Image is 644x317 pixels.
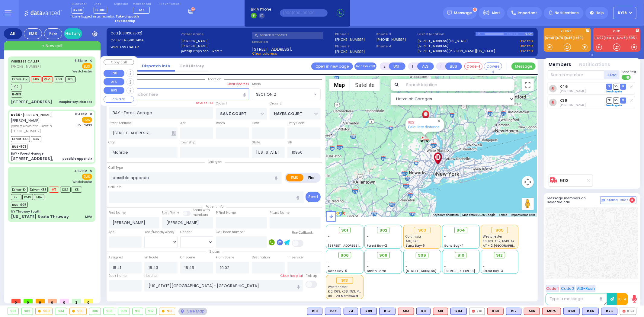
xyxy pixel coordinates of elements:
div: [STREET_ADDRESS], [11,156,53,162]
span: 4:57 PM [75,169,88,173]
span: EMS [82,63,92,69]
a: 595 [628,36,636,40]
button: Code-1 [464,62,482,70]
span: You're logged in as monitor. [72,14,115,19]
span: Westchester [328,285,348,289]
span: - [444,234,446,239]
label: Turn off text [622,74,631,80]
img: message.svg [447,11,452,15]
span: SECTION 2 [252,88,321,100]
button: BUS [445,62,462,70]
label: [PHONE_NUMBER] [335,49,365,54]
button: Code 1 [546,285,559,292]
div: New York Presbyterian Hospital- Columbia Campus [433,152,443,165]
label: City [109,140,115,145]
label: Street Address [109,121,132,126]
span: 902 [380,227,387,233]
a: [STREET_ADDRESS] [418,43,449,49]
span: 6:41 PM [75,112,88,117]
label: Assigned [109,255,123,260]
span: - [444,264,446,269]
span: D-801 [94,7,107,14]
a: K69 [575,36,583,40]
span: KY36 - [11,112,23,117]
button: Notifications [579,61,610,68]
span: - [444,260,446,264]
span: + New call [42,43,62,49]
span: Westchester [72,69,92,74]
button: UNIT [389,62,405,70]
span: K69 [65,76,76,82]
span: Driver-K46 [11,136,30,142]
label: Clear address [227,82,249,87]
img: red-radio-icon.svg [623,310,626,313]
span: MF75 [42,76,53,82]
a: [STREET_ADDRESS][US_STATE] [418,39,468,44]
span: DR [606,98,612,103]
input: Search location [402,79,514,91]
label: Township [180,140,195,145]
label: First Name [109,210,126,215]
a: 903 [560,178,569,183]
img: Google [327,209,347,217]
span: M7 [139,8,144,12]
div: 908 [104,308,115,315]
span: Send text [622,70,636,74]
strong: Take backup [114,19,135,23]
div: 903 [36,308,52,315]
div: SHMIEL SHLOME KAUFMAN [420,110,431,128]
a: KJFD [606,36,615,40]
button: Close [436,118,442,124]
label: Fire [303,174,320,181]
span: BG - 29 Merriewold S. [328,294,362,298]
label: Dispatcher [72,2,87,6]
a: Use this [520,39,533,44]
a: Open in new page [311,62,353,70]
div: See map [178,308,207,315]
a: K76 [556,36,565,40]
div: 913 [159,308,175,315]
label: Night unit [114,2,128,6]
a: K46 [559,84,568,89]
span: BRIA Phone [251,7,271,12]
div: [US_STATE] State Thruway [11,214,69,220]
span: - [328,264,330,269]
label: Destination [252,255,270,260]
span: ר' ליפא - הרר בעריש קויפמאן [11,123,73,129]
span: SO [613,98,619,103]
label: [PERSON_NAME] [181,43,250,49]
label: Cross 2 [270,101,282,106]
label: [PHONE_NUMBER] [376,37,406,42]
span: [STREET_ADDRESS][PERSON_NAME] [405,269,463,273]
div: BLS [450,308,467,315]
span: [STREET_ADDRESS][PERSON_NAME] [444,269,501,273]
label: KJFD [593,30,640,34]
span: K68 [54,76,64,82]
span: - [328,239,330,243]
div: 913 [336,277,353,284]
span: SO [613,84,619,89]
div: ALS [542,308,561,315]
div: MVA [85,214,92,219]
span: 912 [496,252,503,258]
span: 4 [630,197,635,203]
span: K21 [11,194,21,200]
span: BUS-905 [11,202,28,208]
label: Gender [180,230,192,235]
button: Transfer call [354,62,376,70]
label: Last Name [162,210,179,215]
span: Sanz Bay-6 [405,243,425,248]
a: History [64,28,82,39]
span: BUS-903 [11,144,27,150]
span: [PERSON_NAME] [11,118,40,123]
input: (000)000-00000 [280,9,328,17]
label: Entry Code [287,121,305,126]
span: 908 [379,252,387,258]
label: EMS [286,174,303,181]
div: NY Thruway South [11,209,40,214]
span: [STREET_ADDRESS][PERSON_NAME] [328,243,385,248]
div: BAY - Forest Garage [11,151,43,156]
button: UNIT [104,70,124,77]
div: K19 [307,308,322,315]
span: Help [596,10,604,16]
